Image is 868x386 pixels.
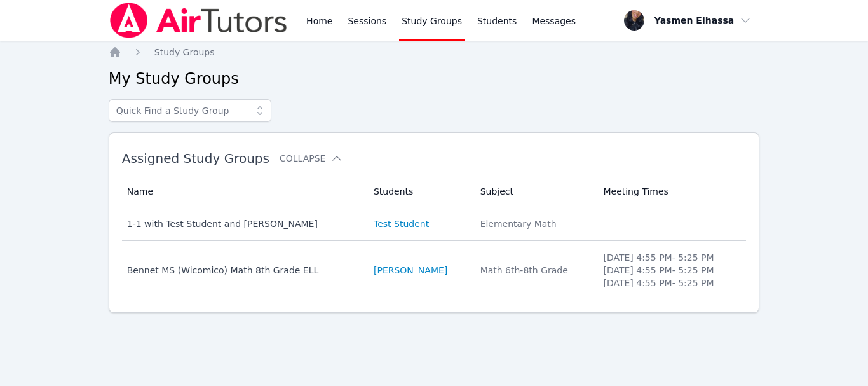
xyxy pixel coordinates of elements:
[127,264,358,277] div: Bennet MS (Wicomico) Math 8th Grade ELL
[127,217,358,230] div: 1-1 with Test Student and [PERSON_NAME]
[603,264,738,277] li: [DATE] 4:55 PM - 5:25 PM
[122,151,269,166] span: Assigned Study Groups
[122,241,747,300] tr: Bennet MS (Wicomico) Math 8th Grade ELL[PERSON_NAME]Math 6th-8th Grade[DATE] 4:55 PM- 5:25 PM[DAT...
[366,176,473,207] th: Students
[480,264,588,277] div: Math 6th-8th Grade
[532,15,576,27] span: Messages
[154,47,215,57] span: Study Groups
[595,176,746,207] th: Meeting Times
[122,207,747,241] tr: 1-1 with Test Student and [PERSON_NAME]Test StudentElementary Math
[109,46,760,59] nav: Breadcrumb
[109,99,271,122] input: Quick Find a Study Group
[154,46,215,59] a: Study Groups
[109,69,760,89] h2: My Study Groups
[603,277,738,289] li: [DATE] 4:55 PM - 5:25 PM
[374,264,447,277] a: [PERSON_NAME]
[280,152,343,165] button: Collapse
[480,217,588,230] div: Elementary Math
[603,251,738,264] li: [DATE] 4:55 PM - 5:25 PM
[109,3,288,38] img: Air Tutors
[473,176,596,207] th: Subject
[374,217,429,230] a: Test Student
[122,176,366,207] th: Name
